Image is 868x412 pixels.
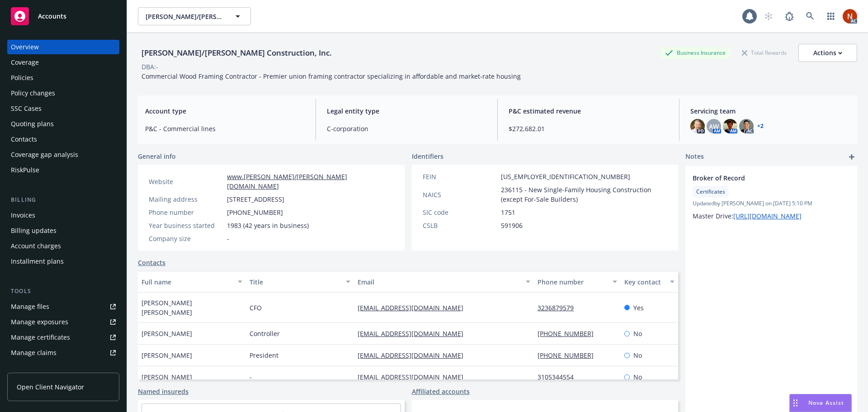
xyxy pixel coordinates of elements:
[250,303,262,313] span: CFO
[11,208,35,223] div: Invoices
[227,234,229,243] span: -
[246,271,354,293] button: Title
[7,315,119,329] a: Manage exposures
[7,40,119,54] a: Overview
[250,329,280,338] span: Controller
[227,172,347,190] a: www.[PERSON_NAME]/[PERSON_NAME][DOMAIN_NAME]
[723,119,737,133] img: photo
[624,277,665,287] div: Key contact
[358,303,471,312] a: [EMAIL_ADDRESS][DOMAIN_NAME]
[142,350,192,360] span: [PERSON_NAME]
[660,47,730,58] div: Business Insurance
[7,132,119,147] a: Contacts
[250,372,252,382] span: -
[798,44,857,62] button: Actions
[801,7,819,25] a: Search
[757,123,764,129] a: +2
[11,40,39,54] div: Overview
[538,351,601,360] a: [PHONE_NUMBER]
[145,106,305,116] span: Account type
[142,298,242,317] span: [PERSON_NAME] [PERSON_NAME]
[501,185,668,204] span: 236115 - New Single-Family Housing Construction (except For-Sale Builders)
[633,372,642,382] span: No
[822,7,840,25] a: Switch app
[813,44,842,62] div: Actions
[621,271,678,293] button: Key contact
[412,152,443,161] span: Identifiers
[11,101,42,116] div: SSC Cases
[423,221,497,230] div: CSLB
[737,47,791,58] div: Total Rewards
[11,163,39,177] div: RiskPulse
[685,166,857,228] div: Broker of RecordCertificatesUpdatedby [PERSON_NAME] on [DATE] 5:10 PMMaster Drive:[URL][DOMAIN_NAME]
[142,329,192,338] span: [PERSON_NAME]
[149,194,223,204] div: Mailing address
[7,254,119,269] a: Installment plans
[227,194,284,204] span: [STREET_ADDRESS]
[423,190,497,199] div: NAICS
[146,12,224,21] span: [PERSON_NAME]/[PERSON_NAME] Construction, Inc.
[739,119,754,133] img: photo
[11,223,57,238] div: Billing updates
[354,271,534,293] button: Email
[11,315,68,329] div: Manage exposures
[142,277,232,287] div: Full name
[250,277,340,287] div: Title
[693,199,850,208] span: Updated by [PERSON_NAME] on [DATE] 5:10 PM
[790,394,801,412] div: Drag to move
[538,329,601,338] a: [PHONE_NUMBER]
[138,152,176,161] span: General info
[11,330,70,345] div: Manage certificates
[780,7,798,25] a: Report a Bug
[11,239,61,253] div: Account charges
[11,86,55,100] div: Policy changes
[7,71,119,85] a: Policies
[17,382,84,392] span: Open Client Navigator
[149,177,223,186] div: Website
[358,351,471,360] a: [EMAIL_ADDRESS][DOMAIN_NAME]
[693,173,826,183] span: Broker of Record
[11,132,37,147] div: Contacts
[733,212,802,220] a: [URL][DOMAIN_NAME]
[693,211,850,221] p: Master Drive:
[149,208,223,217] div: Phone number
[685,152,704,162] span: Notes
[846,152,857,162] a: add
[7,147,119,162] a: Coverage gap analysis
[690,106,850,116] span: Servicing team
[7,223,119,238] a: Billing updates
[501,221,523,230] span: 591906
[808,399,844,407] span: Nova Assist
[633,329,642,338] span: No
[145,124,305,133] span: P&C - Commercial lines
[11,71,33,85] div: Policies
[696,188,725,196] span: Certificates
[759,7,778,25] a: Start snowing
[7,361,119,375] a: Manage BORs
[7,346,119,360] a: Manage claims
[7,86,119,100] a: Policy changes
[11,55,39,70] div: Coverage
[11,361,53,375] div: Manage BORs
[709,122,719,131] span: AW
[633,303,644,313] span: Yes
[690,119,705,133] img: photo
[534,271,620,293] button: Phone number
[7,330,119,345] a: Manage certificates
[7,195,119,204] div: Billing
[138,271,246,293] button: Full name
[501,172,630,181] span: [US_EMPLOYER_IDENTIFICATION_NUMBER]
[138,258,165,267] a: Contacts
[7,4,119,29] a: Accounts
[142,62,158,71] div: DBA: -
[11,117,54,131] div: Quoting plans
[11,254,64,269] div: Installment plans
[7,55,119,70] a: Coverage
[227,221,309,230] span: 1983 (42 years in business)
[509,106,668,116] span: P&C estimated revenue
[138,47,335,59] div: [PERSON_NAME]/[PERSON_NAME] Construction, Inc.
[7,239,119,253] a: Account charges
[358,373,471,381] a: [EMAIL_ADDRESS][DOMAIN_NAME]
[149,234,223,243] div: Company size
